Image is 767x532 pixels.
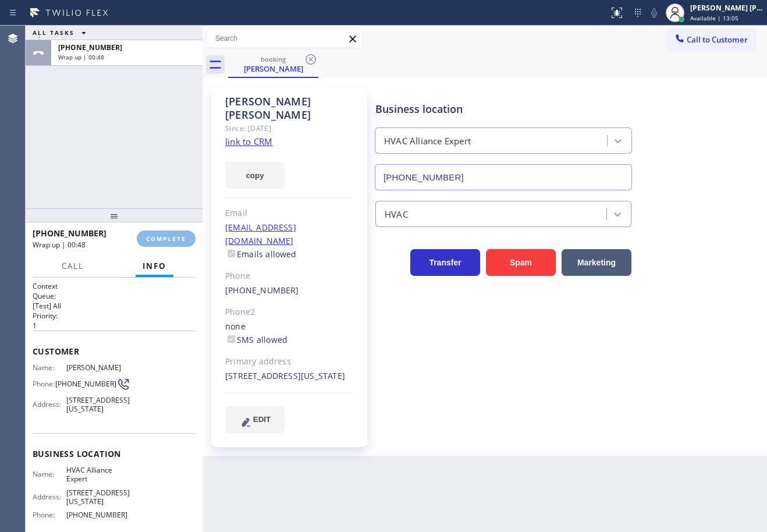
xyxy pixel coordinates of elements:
[225,249,297,260] label: Emails allowed
[33,321,196,331] p: 1
[58,42,122,52] span: [PHONE_NUMBER]
[225,355,354,368] div: Primary address
[26,26,98,40] button: ALL TASKS
[375,101,631,117] div: Business location
[33,470,66,478] span: Name:
[385,207,408,221] div: HVAC
[33,281,196,291] h1: Context
[690,3,764,13] div: [PERSON_NAME] [PERSON_NAME] Dahil
[146,235,186,243] span: COMPLETE
[486,249,556,276] button: Spam
[33,400,66,409] span: Address:
[225,122,354,135] div: Since: [DATE]
[33,380,55,388] span: Phone:
[33,492,66,501] span: Address:
[33,301,196,311] p: [Test] All
[225,320,354,347] div: none
[225,306,354,319] div: Phone2
[410,249,480,276] button: Transfer
[225,406,285,433] button: EDIT
[143,261,166,271] span: Info
[225,162,285,189] button: copy
[690,14,738,22] span: Available | 13:05
[687,34,748,45] span: Call to Customer
[225,269,354,283] div: Phone
[229,63,317,74] div: [PERSON_NAME]
[66,396,130,414] span: [STREET_ADDRESS][US_STATE]
[62,261,84,271] span: Call
[228,335,235,343] input: SMS allowed
[33,228,106,239] span: [PHONE_NUMBER]
[55,380,116,388] span: [PHONE_NUMBER]
[33,240,86,250] span: Wrap up | 00:48
[137,230,196,247] button: COMPLETE
[136,255,173,278] button: Info
[229,55,317,63] div: booking
[253,415,271,424] span: EDIT
[225,285,299,296] a: [PHONE_NUMBER]
[384,134,471,148] div: HVAC Alliance Expert
[33,291,196,301] h2: Queue:
[229,52,317,77] div: Caroline Codd
[33,346,196,357] span: Customer
[66,488,130,506] span: [STREET_ADDRESS][US_STATE]
[562,249,631,276] button: Marketing
[225,95,354,122] div: [PERSON_NAME] [PERSON_NAME]
[33,448,196,459] span: Business location
[225,334,287,345] label: SMS allowed
[33,363,66,372] span: Name:
[225,222,296,246] a: [EMAIL_ADDRESS][DOMAIN_NAME]
[66,510,130,519] span: [PHONE_NUMBER]
[225,207,354,220] div: Email
[207,29,363,48] input: Search
[225,370,354,383] div: [STREET_ADDRESS][US_STATE]
[228,250,235,257] input: Emails allowed
[225,136,272,147] a: link to CRM
[646,5,662,21] button: Mute
[55,255,91,278] button: Call
[33,311,196,321] h2: Priority:
[58,53,104,61] span: Wrap up | 00:48
[375,164,632,190] input: Phone Number
[66,363,130,372] span: [PERSON_NAME]
[33,510,66,519] span: Phone:
[33,29,74,37] span: ALL TASKS
[666,29,755,51] button: Call to Customer
[66,466,130,484] span: HVAC Alliance Expert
